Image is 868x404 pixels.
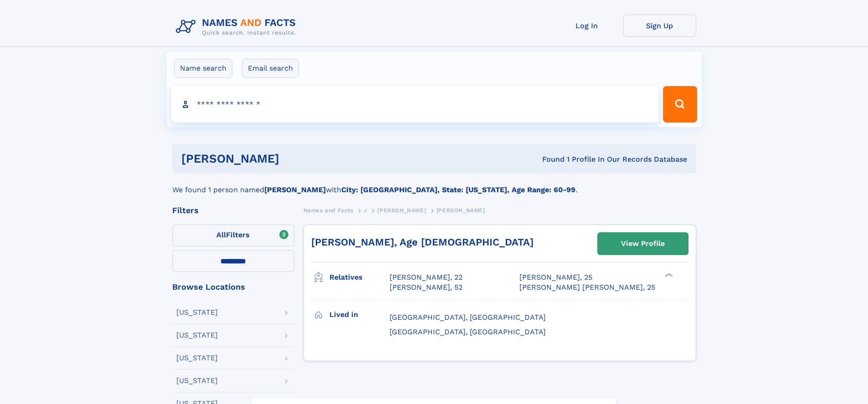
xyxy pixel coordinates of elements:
h3: Lived in [329,307,390,322]
h1: [PERSON_NAME] [181,153,411,164]
b: [PERSON_NAME] [264,185,326,194]
div: We found 1 person named with . [172,174,696,195]
div: Filters [172,206,294,215]
a: [PERSON_NAME], Age [DEMOGRAPHIC_DATA] [311,236,534,248]
div: Browse Locations [172,283,294,291]
div: [US_STATE] [176,377,218,384]
label: Email search [242,59,299,78]
a: J [364,205,367,216]
span: [PERSON_NAME] [377,207,426,214]
span: J [364,207,367,214]
input: search input [171,86,659,123]
div: ❯ [663,272,673,278]
a: Names and Facts [303,205,354,216]
div: View Profile [621,233,665,254]
span: [GEOGRAPHIC_DATA], [GEOGRAPHIC_DATA] [390,313,546,322]
b: City: [GEOGRAPHIC_DATA], State: [US_STATE], Age Range: 60-99 [341,185,575,194]
div: [US_STATE] [176,309,218,316]
label: Filters [172,225,294,246]
a: View Profile [598,233,688,255]
a: [PERSON_NAME], 25 [519,272,592,282]
span: All [216,230,226,239]
div: [US_STATE] [176,354,218,362]
span: [GEOGRAPHIC_DATA], [GEOGRAPHIC_DATA] [390,327,546,336]
div: [US_STATE] [176,332,218,339]
h3: Relatives [329,270,390,285]
div: Found 1 Profile In Our Records Database [411,154,687,164]
span: [PERSON_NAME] [437,207,485,214]
button: Search Button [663,86,697,123]
label: Name search [174,59,232,78]
a: Log In [550,15,623,37]
img: Logo Names and Facts [172,15,303,39]
a: Sign Up [623,15,696,37]
a: [PERSON_NAME], 52 [390,282,462,292]
a: [PERSON_NAME] [377,205,426,216]
a: [PERSON_NAME], 22 [390,272,462,282]
a: [PERSON_NAME] [PERSON_NAME], 25 [519,282,655,292]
